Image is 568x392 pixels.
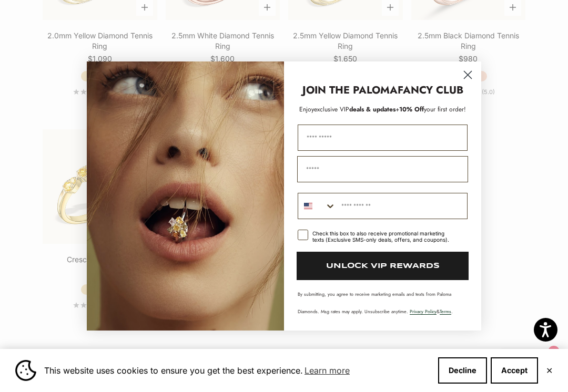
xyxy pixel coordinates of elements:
[398,82,463,98] strong: FANCY CLUB
[491,357,538,384] button: Accept
[297,252,469,280] button: UNLOCK VIP REWARDS
[299,105,314,114] span: Enjoy
[410,308,437,315] a: Privacy Policy
[399,105,424,114] span: 10% Off
[297,156,468,182] input: Email
[15,360,36,381] img: Cookie banner
[314,105,349,114] span: exclusive VIP
[410,308,453,315] span: & .
[459,66,477,84] button: Close dialog
[312,230,455,243] div: Check this box to also receive promotional marketing texts (Exclusive SMS-only deals, offers, and...
[336,193,467,219] input: Phone Number
[314,105,395,114] span: deals & updates
[546,367,553,374] button: Close
[438,357,487,384] button: Decline
[44,363,430,378] span: This website uses cookies to ensure you get the best experience.
[440,308,451,315] a: Terms
[298,291,468,315] p: By submitting, you agree to receive marketing emails and texts from Paloma Diamonds. Msg rates ma...
[298,193,336,219] button: Search Countries
[302,82,398,98] strong: JOIN THE PALOMA
[395,105,466,114] span: + your first order!
[87,61,284,331] img: Loading...
[298,125,468,151] input: First Name
[304,202,312,210] img: United States
[303,363,351,378] a: Learn more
